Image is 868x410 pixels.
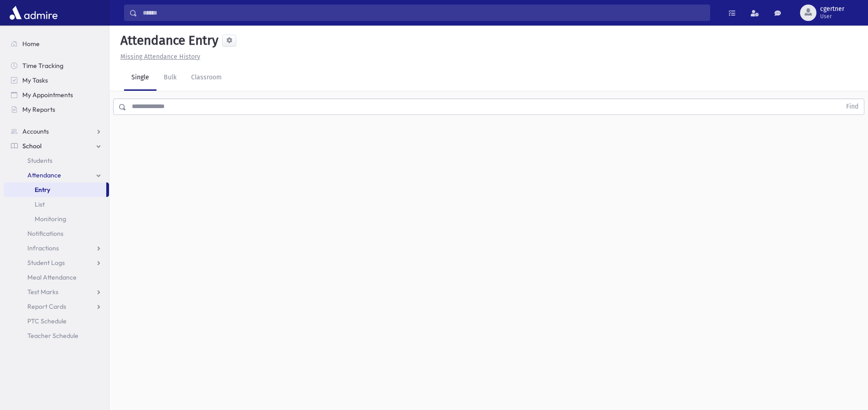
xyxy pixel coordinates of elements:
a: Home [4,36,109,51]
span: Accounts [22,127,49,135]
a: Meal Attendance [4,270,109,285]
span: School [22,142,42,150]
a: Student Logs [4,255,109,270]
span: PTC Schedule [27,317,67,325]
a: PTC Schedule [4,314,109,328]
span: Entry [35,186,50,194]
a: School [4,139,109,153]
a: My Tasks [4,73,109,88]
a: Monitoring [4,212,109,226]
span: Students [27,156,52,165]
a: Students [4,153,109,168]
a: My Appointments [4,88,109,102]
a: Accounts [4,124,109,139]
span: Report Cards [27,302,66,311]
span: cgertner [820,5,844,13]
u: Missing Attendance History [120,53,200,61]
a: Infractions [4,241,109,255]
a: Single [124,65,156,91]
a: Report Cards [4,299,109,314]
span: Time Tracking [22,62,63,70]
a: Missing Attendance History [117,53,200,61]
a: List [4,197,109,212]
span: List [35,200,45,208]
h5: Attendance Entry [117,33,218,48]
a: Attendance [4,168,109,182]
img: AdmirePro [7,4,60,22]
span: My Tasks [22,76,48,84]
a: Classroom [184,65,229,91]
span: Student Logs [27,259,65,267]
span: Test Marks [27,288,58,296]
span: Infractions [27,244,59,252]
input: Search [137,5,710,21]
span: Attendance [27,171,61,179]
a: My Reports [4,102,109,117]
span: Meal Attendance [27,273,77,281]
span: Notifications [27,229,63,238]
a: Entry [4,182,106,197]
span: My Appointments [22,91,73,99]
span: User [820,13,844,20]
span: Teacher Schedule [27,332,78,340]
a: Time Tracking [4,58,109,73]
a: Notifications [4,226,109,241]
button: Find [841,99,864,114]
a: Teacher Schedule [4,328,109,343]
span: Monitoring [35,215,66,223]
a: Bulk [156,65,184,91]
span: Home [22,40,40,48]
span: My Reports [22,105,55,114]
a: Test Marks [4,285,109,299]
